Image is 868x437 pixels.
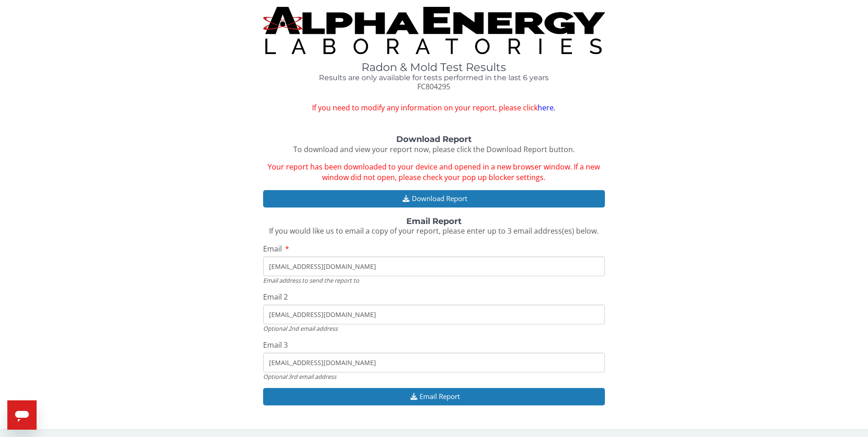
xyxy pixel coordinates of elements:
span: Your report has been downloaded to your device and opened in a new browser window. If a new windo... [268,162,600,182]
div: Optional 3rd email address [263,372,605,381]
div: Email address to send the report to [263,276,605,284]
h1: Radon & Mold Test Results [263,61,605,73]
span: Email [263,244,282,254]
h4: Results are only available for tests performed in the last 6 years [263,74,605,82]
span: Email 3 [263,340,288,350]
strong: Email Report [406,216,462,226]
img: TightCrop.jpg [263,7,605,54]
strong: Download Report [396,134,472,144]
span: To download and view your report now, please click the Download Report button. [293,144,575,154]
a: here. [538,103,555,113]
button: Email Report [263,388,605,405]
span: FC804295 [417,82,450,92]
button: Download Report [263,190,605,207]
span: If you need to modify any information on your report, please click [263,103,605,113]
span: Email 2 [263,292,288,302]
div: Optional 2nd email address [263,324,605,333]
iframe: Button to launch messaging window, conversation in progress [7,400,37,430]
span: If you would like us to email a copy of your report, please enter up to 3 email address(es) below. [269,226,598,236]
